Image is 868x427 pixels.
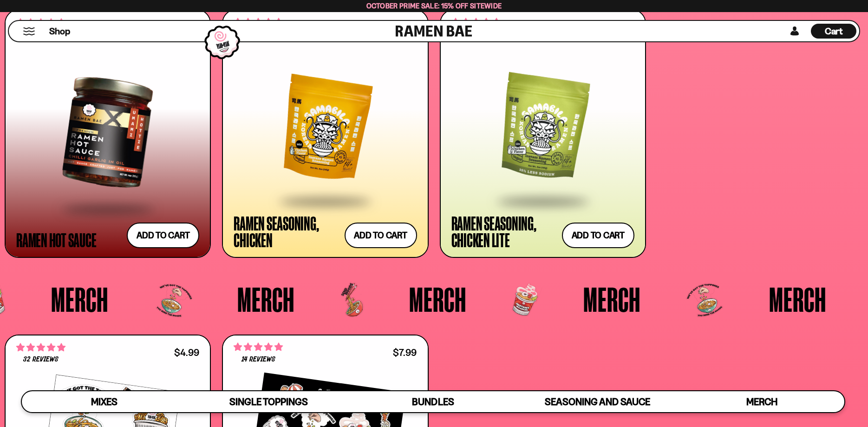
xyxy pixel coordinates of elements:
[91,396,117,407] span: Mixes
[409,282,466,316] span: Merch
[16,342,65,354] span: 4.75 stars
[451,215,557,248] div: Ramen Seasoning, Chicken Lite
[746,396,777,407] span: Merch
[174,348,199,357] div: $4.99
[769,282,826,316] span: Merch
[351,391,515,412] a: Bundles
[440,9,646,258] a: 5.00 stars 34 reviews $14.99 Ramen Seasoning, Chicken Lite Add to cart
[545,396,650,407] span: Seasoning and Sauce
[562,223,634,248] button: Add to cart
[241,356,275,363] span: 14 reviews
[22,391,186,412] a: Mixes
[23,356,59,363] span: 32 reviews
[16,231,96,248] div: Ramen Hot Sauce
[51,282,108,316] span: Merch
[127,223,199,248] button: Add to cart
[412,396,454,407] span: Bundles
[516,391,680,412] a: Seasoning and Sauce
[825,26,843,37] span: Cart
[23,27,35,35] button: Mobile Menu Trigger
[811,21,856,41] div: Cart
[229,396,308,407] span: Single Toppings
[680,391,844,412] a: Merch
[234,215,339,248] div: Ramen Seasoning, Chicken
[345,223,417,248] button: Add to cart
[5,9,211,258] a: 4.71 stars 52 reviews $13.99 Ramen Hot Sauce Add to cart
[186,391,351,412] a: Single Toppings
[49,25,70,38] span: Shop
[234,341,283,353] span: 4.86 stars
[393,348,417,357] div: $7.99
[222,9,428,258] a: 4.84 stars 61 reviews $14.99 Ramen Seasoning, Chicken Add to cart
[583,282,640,316] span: Merch
[366,1,502,10] span: October Prime Sale: 15% off Sitewide
[237,282,294,316] span: Merch
[49,24,70,39] a: Shop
